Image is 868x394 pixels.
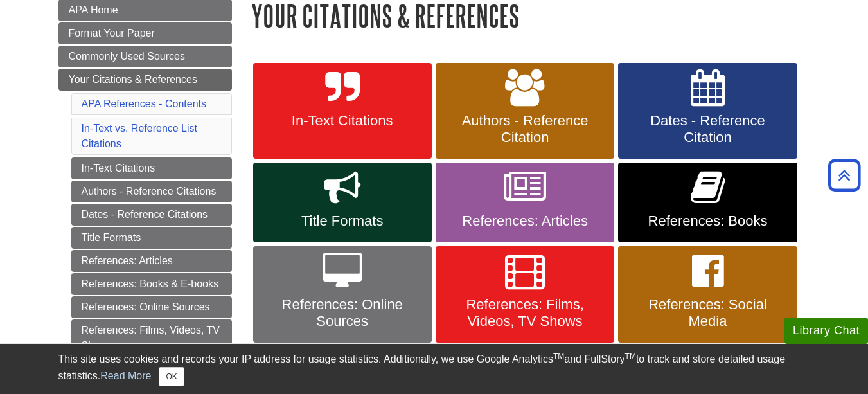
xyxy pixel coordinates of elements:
[618,63,797,159] a: Dates - Reference Citation
[445,112,605,146] span: Authors - Reference Citation
[824,166,865,184] a: Back to Top
[100,370,151,381] a: Read More
[618,163,797,242] a: References: Books
[69,51,185,62] span: Commonly Used Sources
[71,296,232,318] a: References: Online Sources
[436,163,614,242] a: References: Articles
[71,181,232,202] a: Authors - Reference Citations
[784,318,868,344] button: Library Chat
[625,352,636,361] sup: TM
[253,63,432,159] a: In-Text Citations
[628,112,787,146] span: Dates - Reference Citation
[69,74,197,85] span: Your Citations & References
[82,123,198,149] a: In-Text vs. Reference List Citations
[263,296,422,330] span: References: Online Sources
[71,319,232,357] a: References: Films, Videos, TV Shows
[71,204,232,226] a: Dates - Reference Citations
[71,273,232,295] a: References: Books & E-books
[253,246,432,343] a: References: Online Sources
[58,46,232,67] a: Commonly Used Sources
[69,28,155,39] span: Format Your Paper
[263,112,422,129] span: In-Text Citations
[58,352,810,386] div: This site uses cookies and records your IP address for usage statistics. Additionally, we use Goo...
[69,4,118,15] span: APA Home
[628,213,787,229] span: References: Books
[618,246,797,343] a: References: Social Media
[71,157,232,179] a: In-Text Citations
[263,213,422,229] span: Title Formats
[445,213,605,229] span: References: Articles
[71,250,232,272] a: References: Articles
[445,296,605,330] span: References: Films, Videos, TV Shows
[628,296,787,330] span: References: Social Media
[553,352,564,361] sup: TM
[82,98,206,109] a: APA References - Contents
[159,367,184,386] button: Close
[436,63,614,159] a: Authors - Reference Citation
[436,246,614,343] a: References: Films, Videos, TV Shows
[253,163,432,242] a: Title Formats
[58,22,232,44] a: Format Your Paper
[71,227,232,249] a: Title Formats
[58,69,232,91] a: Your Citations & References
